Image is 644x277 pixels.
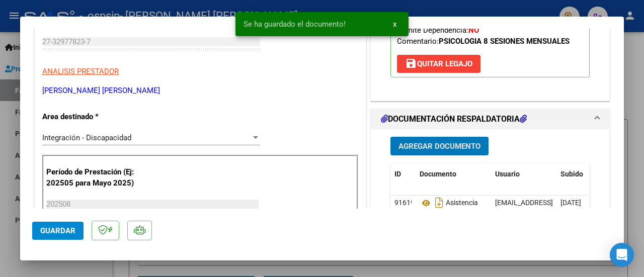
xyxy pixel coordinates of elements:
[394,199,415,207] span: 91619
[439,37,570,46] strong: PSICOLOGIA 8 SESIONES MENSUALES
[433,195,446,211] i: Descargar documento
[491,163,556,185] datatable-header-cell: Usuario
[381,113,527,125] h1: DOCUMENTACIÓN RESPALDATORIA
[393,20,396,29] span: x
[42,85,358,97] p: [PERSON_NAME] [PERSON_NAME]
[420,199,478,207] span: Asistencia
[405,57,417,69] mat-icon: save
[420,170,456,178] span: Documento
[397,55,480,73] button: Quitar Legajo
[560,199,581,207] span: [DATE]
[398,142,480,151] span: Agregar Documento
[40,226,75,235] span: Guardar
[610,243,634,267] div: Open Intercom Messenger
[46,166,139,189] p: Período de Prestación (Ej: 202505 para Mayo 2025)
[371,109,609,129] mat-expansion-panel-header: DOCUMENTACIÓN RESPALDATORIA
[42,133,131,142] span: Integración - Discapacidad
[42,67,119,76] span: ANALISIS PRESTADOR
[390,163,416,185] datatable-header-cell: ID
[416,163,491,185] datatable-header-cell: Documento
[405,59,472,68] span: Quitar Legajo
[244,19,346,29] span: Se ha guardado el documento!
[397,37,570,46] span: Comentario:
[560,170,583,178] span: Subido
[394,170,401,178] span: ID
[390,137,489,155] button: Agregar Documento
[32,222,84,240] button: Guardar
[42,111,137,123] p: Area destinado *
[468,26,479,35] strong: NO
[556,163,607,185] datatable-header-cell: Subido
[385,15,405,33] button: x
[495,170,520,178] span: Usuario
